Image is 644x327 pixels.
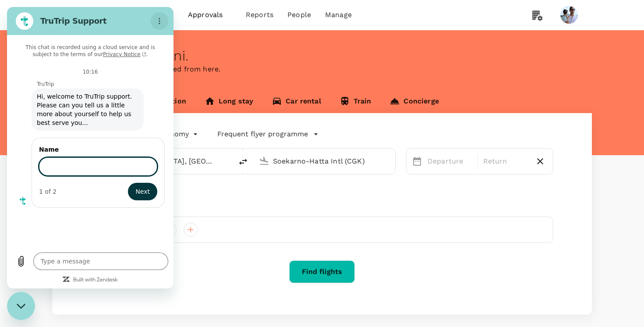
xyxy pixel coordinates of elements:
img: TruTrip logo [52,5,99,25]
iframe: Messaging window [7,7,173,288]
div: Economy [157,127,200,141]
a: Privacy Notice(opens in a new tab) [96,44,139,50]
span: Reports [246,10,273,20]
a: Long stay [195,92,262,113]
p: Return [483,156,528,167]
span: Approvals [188,10,232,20]
img: Sani Gouw [560,6,578,24]
p: 10:16 [76,61,91,68]
button: delete [233,151,254,172]
p: Frequent flyer programme [217,129,308,139]
button: Frequent flyer programme [217,129,318,139]
a: Built with Zendesk: Visit the Zendesk website in a new tab [66,270,111,276]
p: Departure [428,156,472,167]
label: Name [32,138,150,147]
button: Options menu [144,5,161,23]
iframe: Button to launch messaging window, conversation in progress [7,292,35,320]
p: TruTrip [30,74,165,81]
input: Going to [273,154,377,168]
span: Next [128,179,143,190]
p: Planning a business trip? Get started from here. [52,64,592,75]
span: Hi, welcome to TruTrip support. Please can you tell us a little more about yourself to help us be... [26,82,135,124]
button: Open [226,160,228,162]
a: Car rental [262,92,330,113]
span: Manage [325,10,352,20]
button: Next [121,176,150,193]
button: Find flights [289,260,355,283]
button: Upload file [5,245,23,263]
a: Concierge [380,92,448,113]
div: Welcome back , Sani . [52,48,592,64]
svg: (opens in a new tab) [134,45,139,50]
div: 1 of 2 [32,180,50,189]
p: This chat is recorded using a cloud service and is subject to the terms of our . [9,37,158,51]
div: Travellers [91,203,553,213]
span: People [287,10,311,20]
h2: TruTrip Support [33,9,140,19]
a: Train [330,92,381,113]
button: Open [389,160,391,162]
